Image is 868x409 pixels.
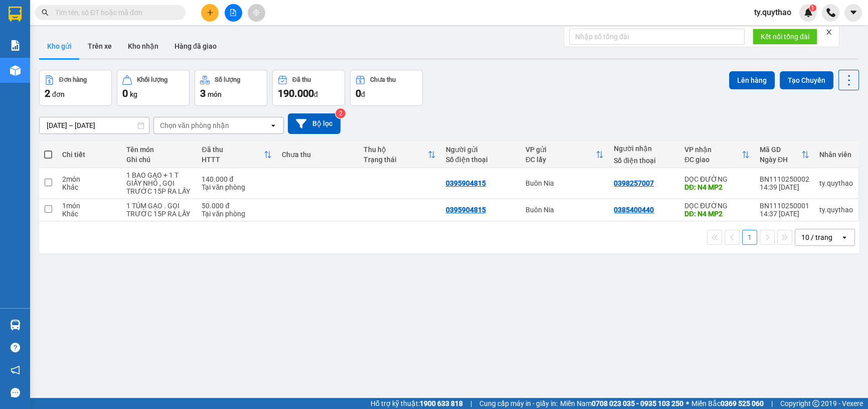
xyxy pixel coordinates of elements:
span: N4 MP2 [100,47,154,64]
div: BN1110250001 [760,202,809,210]
strong: 0708 023 035 - 0935 103 250 [592,399,683,407]
button: Kho gửi [39,34,80,58]
input: Select a date range. [40,117,149,133]
button: Bộ lọc [288,113,340,134]
div: 1 món [62,202,116,210]
button: Trên xe [80,34,120,58]
div: ĐC lấy [526,156,596,164]
div: Mã GD [760,146,801,154]
div: Đã thu [292,76,311,83]
div: Tại văn phòng [202,183,271,191]
th: Toggle SortBy [755,142,814,168]
img: logo-vxr [9,7,22,22]
div: Trạng thái [364,156,428,164]
span: Gửi: [9,10,24,20]
div: Số điện thoại [614,157,674,165]
div: Khác [62,183,116,191]
span: Miền Bắc [691,398,764,409]
span: đ [361,90,365,98]
div: DĐ: N4 MP2 [684,210,750,218]
div: HTTT [202,156,263,164]
div: DỌC ĐƯỜNG [684,202,750,210]
div: Số điện thoại [446,156,515,164]
div: Tên món [126,146,192,154]
div: 1 BAO GẠO + 1 T GIẤY NHỎ , GỌI TRƯỚC 15P RA LẤY [126,171,192,195]
div: Thu hộ [364,146,428,154]
sup: 1 [809,5,816,12]
button: Đơn hàng2đơn [39,70,112,106]
span: Cung cấp máy in - giấy in: [479,398,558,409]
span: 3 [200,87,206,99]
div: 14:39 [DATE] [760,183,809,191]
div: Buôn Nia [526,206,604,214]
img: icon-new-feature [804,8,813,17]
div: 2 món [62,175,116,183]
span: ⚪️ [686,401,689,405]
th: Toggle SortBy [679,142,755,168]
div: 0398257007 [86,33,156,47]
div: 140.000 đ [202,175,271,183]
div: 0395904815 [446,206,486,214]
span: copyright [812,400,819,407]
div: Buôn Nia [9,9,79,21]
div: Đơn hàng [59,76,87,83]
div: DĐ: N4 MP2 [684,183,750,191]
span: question-circle [11,343,20,352]
th: Toggle SortBy [520,142,609,168]
button: Đã thu190.000đ [272,70,345,106]
span: 0 [356,87,361,99]
button: Khối lượng0kg [117,70,190,106]
div: 50.000 đ [202,202,271,210]
button: Số lượng3món [195,70,267,106]
span: close [825,29,832,36]
button: 1 [742,230,757,245]
button: plus [201,4,219,22]
button: Kho nhận [120,34,166,58]
div: 0395904815 [9,21,79,35]
div: BN1110250002 [760,175,809,183]
div: 10 / trang [801,232,832,242]
span: 190.000 [278,87,314,99]
button: Chưa thu0đ [350,70,423,106]
span: món [208,90,222,98]
div: ty.quythao [819,206,853,214]
div: Người gửi [446,146,515,154]
span: search [42,9,49,16]
span: DĐ: [86,52,100,63]
span: file-add [230,9,237,16]
img: warehouse-icon [10,65,21,76]
div: Chọn văn phòng nhận [160,120,229,130]
button: Lên hàng [729,71,775,89]
span: | [771,398,773,409]
div: 0385400440 [614,206,654,214]
div: 14:37 [DATE] [760,210,809,218]
button: Kết nối tổng đài [753,29,817,45]
div: VP nhận [684,146,742,154]
div: Khối lượng [137,76,167,83]
div: Chi tiết [62,151,116,159]
span: Miền Nam [560,398,683,409]
button: caret-down [844,4,862,22]
span: plus [207,9,214,16]
div: Đã thu [202,146,263,154]
div: DỌC ĐƯỜNG [684,175,750,183]
button: Tạo Chuyến [780,71,833,89]
span: 0 [122,87,128,99]
span: Nhận: [86,10,110,20]
sup: 2 [335,108,345,118]
img: solution-icon [10,40,21,51]
div: Ngày ĐH [760,156,801,164]
span: đ [314,90,318,98]
div: 0398257007 [614,179,654,187]
div: Khác [62,210,116,218]
span: | [470,398,472,409]
span: đơn [52,90,65,98]
th: Toggle SortBy [359,142,441,168]
img: warehouse-icon [10,320,21,330]
button: file-add [225,4,242,22]
div: Người nhận [614,145,674,153]
span: CR : [8,71,23,82]
span: 1 [811,5,814,12]
span: Kết nối tổng đài [761,31,809,42]
strong: 0369 525 060 [721,399,764,407]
